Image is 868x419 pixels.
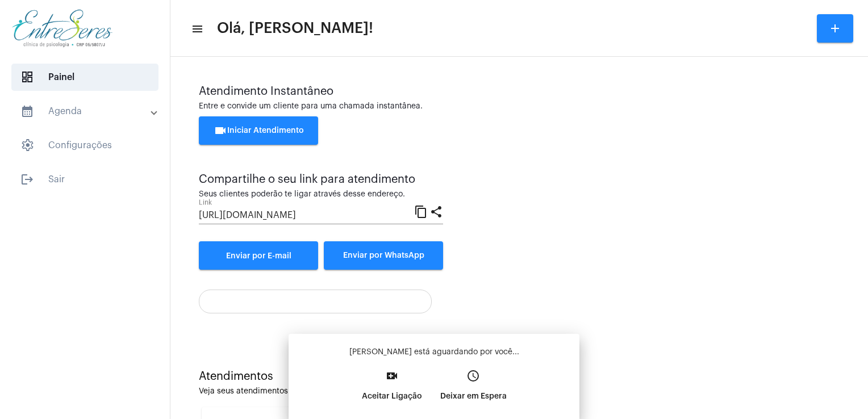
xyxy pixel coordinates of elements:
[431,366,516,414] button: Deixar em Espera
[298,346,570,358] p: [PERSON_NAME] está aguardando por você...
[466,369,480,383] mat-icon: access_time
[385,369,399,383] mat-icon: video_call
[440,386,507,407] p: Deixar em Espera
[362,386,422,407] p: Aceitar Ligação
[353,366,431,414] button: Aceitar Ligação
